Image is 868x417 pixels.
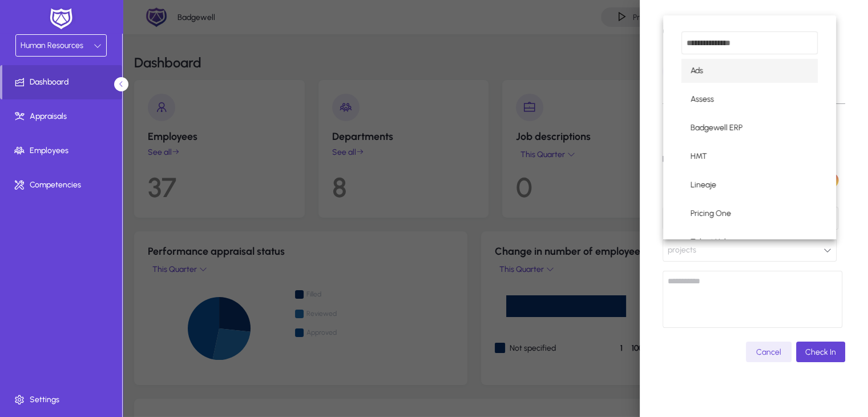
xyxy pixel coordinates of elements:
[681,87,818,111] mat-option: Assess
[691,121,742,135] span: Badgewell ERP
[681,59,818,83] mat-option: Ads
[681,31,818,54] input: dropdown search
[691,64,703,78] span: Ads
[681,145,818,169] mat-option: HMT
[691,93,714,106] span: Assess
[681,230,818,254] mat-option: Talent Hub
[691,235,729,249] span: Talent Hub
[691,178,716,192] span: Lineaje
[691,150,707,163] span: HMT
[681,116,818,140] mat-option: Badgewell ERP
[691,207,731,220] span: Pricing One
[681,202,818,226] mat-option: Pricing One
[681,173,818,197] mat-option: Lineaje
